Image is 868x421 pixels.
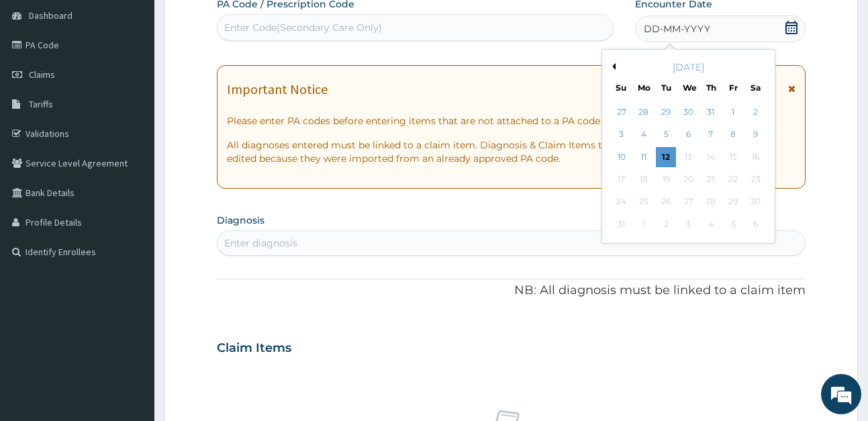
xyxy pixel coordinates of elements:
div: Choose Saturday, August 2nd, 2025 [746,102,766,122]
div: Not available Monday, September 1st, 2025 [634,214,654,234]
div: Not available Sunday, August 17th, 2025 [612,169,632,189]
div: Th [706,82,717,93]
div: Not available Wednesday, August 13th, 2025 [679,147,699,167]
h1: Important Notice [227,82,328,97]
label: Diagnosis [217,214,264,227]
div: Not available Saturday, August 23rd, 2025 [746,169,766,189]
div: Choose Tuesday, July 29th, 2025 [657,102,677,122]
span: Dashboard [29,9,73,21]
p: Please enter PA codes before entering items that are not attached to a PA code [227,114,795,128]
span: We're online! [78,126,185,261]
div: Choose Thursday, August 7th, 2025 [701,125,721,145]
div: Not available Friday, August 29th, 2025 [724,192,744,212]
span: Tariffs [29,98,53,110]
div: Not available Tuesday, August 19th, 2025 [657,169,677,189]
div: We [683,82,694,93]
div: Not available Monday, August 25th, 2025 [634,192,654,212]
div: Not available Tuesday, August 26th, 2025 [657,192,677,212]
div: Su [616,82,627,93]
div: Not available Saturday, September 6th, 2025 [746,214,766,234]
div: Not available Friday, August 22nd, 2025 [724,169,744,189]
div: Not available Wednesday, August 27th, 2025 [679,192,699,212]
div: Mo [638,82,649,93]
span: Claims [29,68,55,81]
div: Choose Sunday, August 10th, 2025 [612,147,632,167]
div: Choose Sunday, August 3rd, 2025 [612,125,632,145]
div: Not available Thursday, August 21st, 2025 [701,169,721,189]
div: Chat with us now [70,75,226,93]
div: month 2025-08 [610,101,767,236]
div: Fr [728,82,739,93]
div: Not available Sunday, August 24th, 2025 [612,192,632,212]
button: Previous Month [609,63,616,70]
div: Choose Monday, July 28th, 2025 [634,102,654,122]
div: Tu [661,82,672,93]
p: All diagnoses entered must be linked to a claim item. Diagnosis & Claim Items that are visible bu... [227,138,795,165]
div: [DATE] [608,60,769,74]
div: Not available Wednesday, September 3rd, 2025 [679,214,699,234]
div: Minimize live chat window [220,7,252,39]
div: Choose Tuesday, August 5th, 2025 [657,125,677,145]
textarea: Type your message and hit 'Enter' [7,279,256,326]
div: Choose Monday, August 11th, 2025 [634,147,654,167]
div: Choose Friday, August 8th, 2025 [724,125,744,145]
div: Choose Monday, August 4th, 2025 [634,125,654,145]
div: Enter Code(Secondary Care Only) [224,21,382,34]
div: Choose Saturday, August 9th, 2025 [746,125,766,145]
span: DD-MM-YYYY [644,22,710,36]
div: Not available Wednesday, August 20th, 2025 [679,169,699,189]
div: Choose Friday, August 1st, 2025 [724,102,744,122]
div: Choose Thursday, July 31st, 2025 [701,102,721,122]
div: Not available Thursday, August 14th, 2025 [701,147,721,167]
div: Not available Sunday, August 31st, 2025 [612,214,632,234]
div: Not available Saturday, August 16th, 2025 [746,147,766,167]
div: Choose Sunday, July 27th, 2025 [612,102,632,122]
div: Not available Monday, August 18th, 2025 [634,169,654,189]
div: Not available Thursday, August 28th, 2025 [701,192,721,212]
div: Not available Friday, September 5th, 2025 [724,214,744,234]
div: Not available Friday, August 15th, 2025 [724,147,744,167]
div: Choose Tuesday, August 12th, 2025 [657,147,677,167]
div: Not available Saturday, August 30th, 2025 [746,192,766,212]
p: NB: All diagnosis must be linked to a claim item [217,282,805,299]
div: Not available Tuesday, September 2nd, 2025 [657,214,677,234]
div: Not available Thursday, September 4th, 2025 [701,214,721,234]
div: Enter diagnosis [224,236,297,250]
div: Choose Wednesday, July 30th, 2025 [679,102,699,122]
h3: Claim Items [217,341,291,356]
div: Sa [751,82,762,93]
img: d_794563401_company_1708531726252_794563401 [25,67,54,101]
div: Choose Wednesday, August 6th, 2025 [679,125,699,145]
